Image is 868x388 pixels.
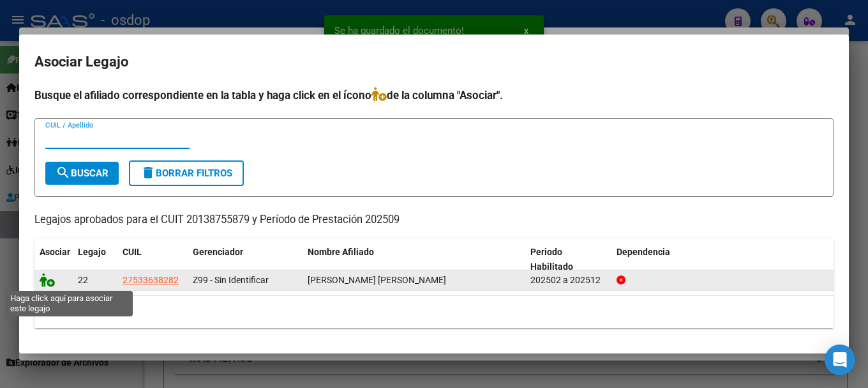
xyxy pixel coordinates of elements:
datatable-header-cell: Asociar [34,238,73,281]
span: CUIL [123,247,142,257]
span: Periodo Habilitado [530,247,573,272]
span: 27533638282 [123,275,179,285]
div: Open Intercom Messenger [825,345,855,375]
p: Legajos aprobados para el CUIT 20138755879 y Período de Prestación 202509 [34,212,834,228]
mat-icon: delete [140,165,156,180]
span: Buscar [56,167,108,179]
div: 202502 a 202512 [530,273,606,288]
mat-icon: search [56,165,71,180]
div: 1 registros [34,296,834,328]
datatable-header-cell: Legajo [73,238,117,281]
h2: Asociar Legajo [34,50,834,74]
h4: Busque el afiliado correspondiente en la tabla y haga click en el ícono de la columna "Asociar". [34,87,834,104]
button: Borrar Filtros [129,160,244,186]
span: Dependencia [617,247,670,257]
datatable-header-cell: Nombre Afiliado [303,238,525,281]
span: Z99 - Sin Identificar [193,275,269,285]
datatable-header-cell: Periodo Habilitado [525,238,611,281]
span: ANDRADA STIER AMELIA CONSTANZA [308,275,446,285]
datatable-header-cell: Dependencia [611,238,834,281]
button: Buscar [45,162,119,185]
datatable-header-cell: CUIL [117,238,188,281]
span: 22 [78,275,88,285]
span: Nombre Afiliado [308,247,374,257]
span: Legajo [78,247,106,257]
span: Asociar [40,247,70,257]
datatable-header-cell: Gerenciador [188,238,303,281]
span: Borrar Filtros [140,167,232,179]
span: Gerenciador [193,247,243,257]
